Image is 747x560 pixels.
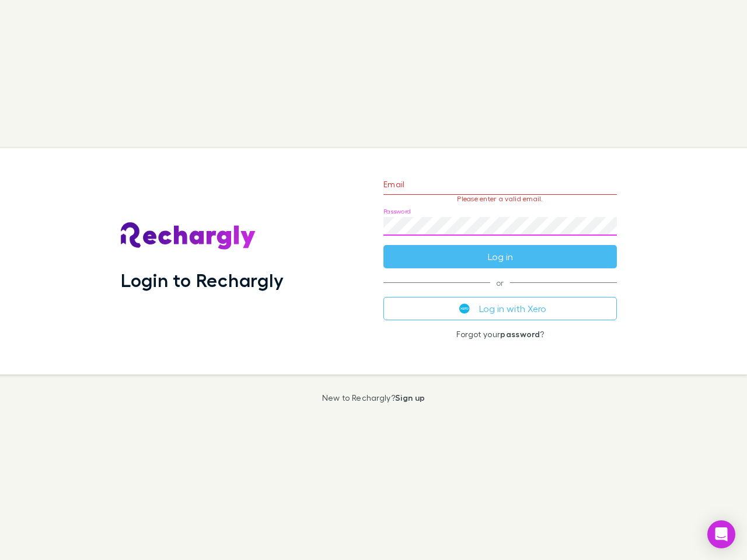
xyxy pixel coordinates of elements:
[121,222,256,250] img: Rechargly's Logo
[383,330,617,339] p: Forgot your ?
[383,195,617,203] p: Please enter a valid email.
[395,393,425,402] a: Sign up
[121,269,284,291] h1: Login to Rechargly
[383,207,411,216] label: Password
[707,520,735,548] div: Open Intercom Messenger
[459,303,470,314] img: Xero's logo
[322,393,425,402] p: New to Rechargly?
[500,329,540,339] a: password
[383,245,617,268] button: Log in
[383,297,617,320] button: Log in with Xero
